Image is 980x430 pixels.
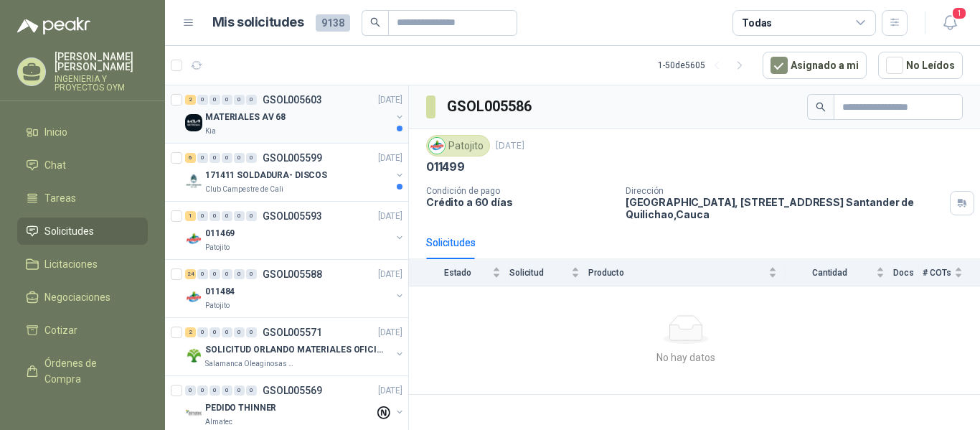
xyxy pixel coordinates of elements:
[17,184,148,212] a: Tareas
[17,151,148,179] a: Chat
[893,259,923,286] th: Docs
[44,322,77,338] span: Cotizar
[234,211,245,221] div: 0
[378,268,402,281] p: [DATE]
[44,256,98,272] span: Licitaciones
[197,95,208,105] div: 0
[17,218,148,245] a: Solicitudes
[246,95,257,105] div: 0
[378,151,402,165] p: [DATE]
[185,211,196,221] div: 1
[185,269,196,279] div: 24
[205,285,235,299] p: 011484
[205,242,230,253] p: Patojito
[429,138,445,154] img: Company Logo
[626,186,944,196] p: Dirección
[185,324,405,370] a: 2 0 0 0 0 0 GSOL005571[DATE] Company LogoSOLICITUD ORLANDO MATERIALES OFICINA - CALISalamanca Ole...
[234,153,245,163] div: 0
[786,259,893,286] th: Cantidad
[951,6,967,20] span: 1
[17,317,148,344] a: Cotizar
[209,327,220,337] div: 0
[786,268,873,278] span: Cantidad
[205,300,230,312] p: Patojito
[426,268,489,278] span: Estado
[234,327,245,337] div: 0
[378,210,402,223] p: [DATE]
[209,211,220,221] div: 0
[246,269,257,279] div: 0
[222,385,232,396] div: 0
[378,326,402,340] p: [DATE]
[185,405,202,422] img: Company Logo
[185,289,202,306] img: Company Logo
[185,327,196,337] div: 2
[509,259,588,286] th: Solicitud
[185,347,202,364] img: Company Logo
[185,266,405,312] a: 24 0 0 0 0 0 GSOL005588[DATE] Company Logo011484Patojito
[263,385,322,396] p: GSOL005569
[185,230,202,248] img: Company Logo
[263,269,322,279] p: GSOL005588
[426,186,614,196] p: Condición de pago
[370,17,380,27] span: search
[17,251,148,278] a: Licitaciones
[205,111,286,124] p: MATERIALES AV 68
[763,52,867,79] button: Asignado a mi
[44,223,94,239] span: Solicitudes
[588,268,765,278] span: Producto
[205,343,384,357] p: SOLICITUD ORLANDO MATERIALES OFICINA - CALI
[209,269,220,279] div: 0
[246,153,257,163] div: 0
[209,385,220,396] div: 0
[17,284,148,311] a: Negociaciones
[205,227,235,240] p: 011469
[185,207,405,253] a: 1 0 0 0 0 0 GSOL005593[DATE] Company Logo011469Patojito
[197,385,208,396] div: 0
[222,269,232,279] div: 0
[316,14,350,32] span: 9138
[185,153,196,163] div: 6
[426,235,476,251] div: Solicitudes
[878,52,963,79] button: No Leídos
[246,327,257,337] div: 0
[55,75,148,92] p: INGENIERIA Y PROYECTOS OYM
[205,169,327,182] p: 171411 SOLDADURA- DISCOS
[185,91,405,137] a: 2 0 0 0 0 0 GSOL005603[DATE] Company LogoMATERIALES AV 68Kia
[222,211,232,221] div: 0
[205,416,232,428] p: Almatec
[205,126,216,137] p: Kia
[626,196,944,220] p: [GEOGRAPHIC_DATA], [STREET_ADDRESS] Santander de Quilichao , Cauca
[509,268,568,278] span: Solicitud
[923,259,980,286] th: # COTs
[263,153,322,163] p: GSOL005599
[263,95,322,105] p: GSOL005603
[205,184,283,195] p: Club Campestre de Cali
[209,95,220,105] div: 0
[937,10,963,36] button: 1
[263,211,322,221] p: GSOL005593
[742,15,772,31] div: Todas
[222,153,232,163] div: 0
[185,95,196,105] div: 2
[426,159,465,174] p: 011499
[197,211,208,221] div: 0
[17,17,90,34] img: Logo peakr
[212,12,304,33] h1: Mis solicitudes
[205,358,296,370] p: Salamanca Oleaginosas SAS
[197,269,208,279] div: 0
[17,118,148,146] a: Inicio
[246,385,257,396] div: 0
[222,95,232,105] div: 0
[209,153,220,163] div: 0
[44,355,134,387] span: Órdenes de Compra
[426,196,614,208] p: Crédito a 60 días
[185,149,405,195] a: 6 0 0 0 0 0 GSOL005599[DATE] Company Logo171411 SOLDADURA- DISCOSClub Campestre de Cali
[17,350,148,393] a: Órdenes de Compra
[658,54,751,77] div: 1 - 50 de 5605
[588,259,786,286] th: Producto
[923,268,951,278] span: # COTs
[44,289,110,305] span: Negociaciones
[205,401,276,415] p: PEDIDO THINNER
[222,327,232,337] div: 0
